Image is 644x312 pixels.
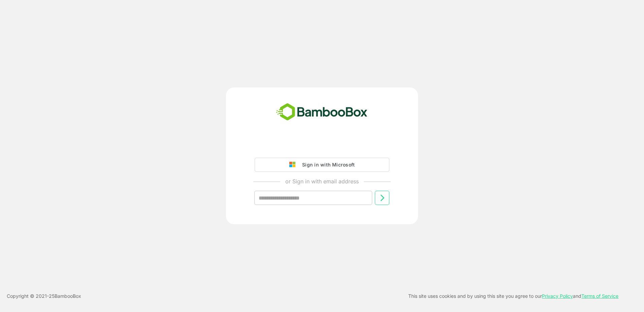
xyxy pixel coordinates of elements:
[542,293,573,299] a: Privacy Policy
[251,139,393,154] iframe: Sign in with Google Button
[289,162,299,168] img: google
[581,293,618,299] a: Terms of Service
[506,7,637,76] iframe: Sign in with Google Dialog
[408,292,618,300] p: This site uses cookies and by using this site you agree to our and
[7,292,81,300] p: Copyright © 2021- 25 BambooBox
[299,160,355,169] div: Sign in with Microsoft
[272,101,371,123] img: bamboobox
[285,177,359,185] p: or Sign in with email address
